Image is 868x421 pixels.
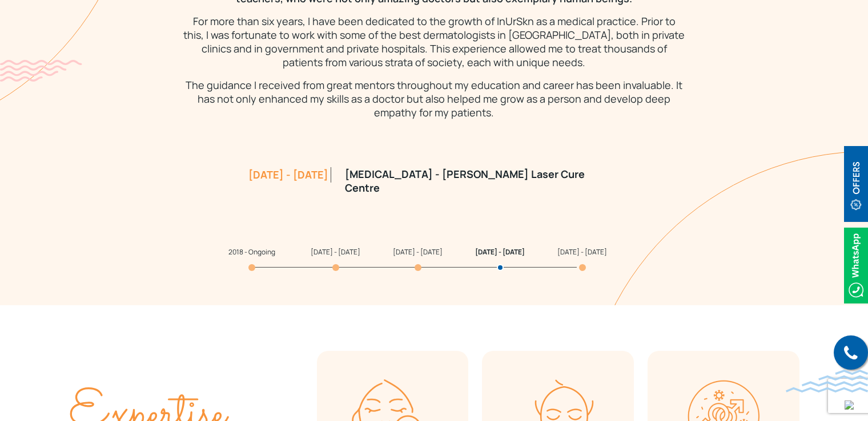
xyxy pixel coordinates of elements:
[248,167,331,183] div: [DATE] - [DATE]
[786,370,868,392] img: bluewave
[228,247,275,257] span: 2018 - Ongoing
[160,128,708,242] div: 4 / 5
[311,247,360,257] span: [DATE] - [DATE]
[345,167,620,195] p: [MEDICAL_DATA] - [PERSON_NAME] Laser Cure Centre
[557,247,607,257] span: [DATE] - [DATE]
[183,14,685,69] p: For more than six years, I have been dedicated to the growth of InUrSkn as a medical practice. Pr...
[183,78,685,119] p: The guidance I received from great mentors throughout my education and career has been invaluable...
[475,247,525,257] span: [DATE] - [DATE]
[844,258,868,271] a: Whatsappicon
[393,247,443,257] span: [DATE] - [DATE]
[845,400,854,410] img: up-blue-arrow.svg
[844,228,868,303] img: Whatsappicon
[844,146,868,222] img: offerBt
